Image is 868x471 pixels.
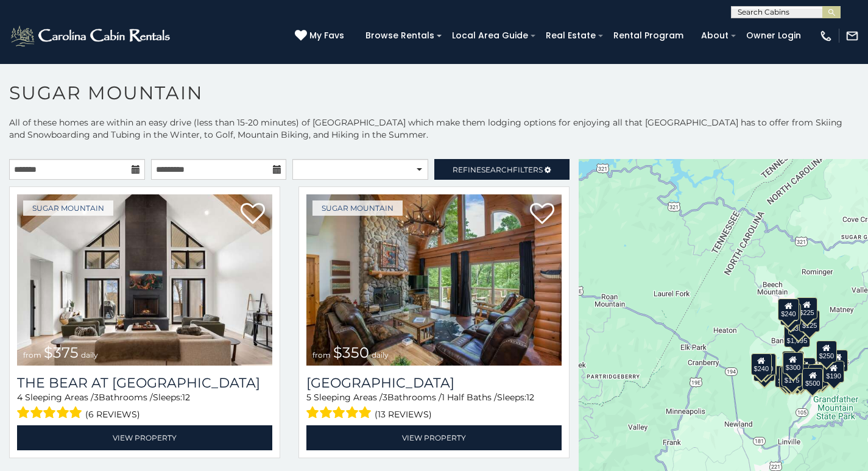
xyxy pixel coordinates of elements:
[845,29,859,43] img: mail-regular-white.png
[312,350,331,359] span: from
[740,26,807,45] a: Owner Login
[306,375,562,391] h3: Grouse Moor Lodge
[372,350,389,359] span: daily
[182,392,190,403] span: 12
[17,194,272,366] a: The Bear At Sugar Mountain from $375 daily
[375,406,432,422] span: (13 reviews)
[782,352,803,374] div: $300
[306,375,562,391] a: [GEOGRAPHIC_DATA]
[295,29,347,43] a: My Favs
[312,200,403,216] a: Sugar Mountain
[823,361,844,383] div: $190
[306,425,562,450] a: View Property
[359,26,440,45] a: Browse Rentals
[306,194,562,366] a: Grouse Moor Lodge from $350 daily
[526,392,534,403] span: 12
[750,353,771,375] div: $240
[780,303,800,325] div: $170
[446,26,534,45] a: Local Area Guide
[755,353,775,375] div: $210
[778,299,799,320] div: $240
[540,26,602,45] a: Real Estate
[802,368,822,390] div: $500
[779,366,800,388] div: $155
[782,351,802,373] div: $190
[85,406,140,422] span: (6 reviews)
[17,375,272,391] h3: The Bear At Sugar Mountain
[383,392,387,403] span: 3
[481,165,513,174] span: Search
[241,202,265,227] a: Add to favorites
[796,297,817,319] div: $225
[799,310,819,332] div: $125
[9,24,174,48] img: White-1-2.png
[17,425,272,450] a: View Property
[434,159,570,180] a: RefineSearchFilters
[783,351,803,373] div: $265
[23,350,41,359] span: from
[453,165,543,174] span: Refine Filters
[827,350,847,372] div: $155
[306,194,562,366] img: Grouse Moor Lodge
[607,26,690,45] a: Rental Program
[306,392,311,403] span: 5
[333,344,369,361] span: $350
[81,350,98,359] span: daily
[306,391,562,422] div: Sleeping Areas / Bathrooms / Sleeps:
[808,364,828,386] div: $195
[781,365,802,387] div: $175
[783,325,810,347] div: $1,095
[44,344,79,361] span: $375
[530,202,554,227] a: Add to favorites
[17,375,272,391] a: The Bear At [GEOGRAPHIC_DATA]
[442,392,497,403] span: 1 Half Baths /
[794,358,815,380] div: $200
[816,341,836,363] div: $250
[309,29,344,42] span: My Favs
[17,392,23,403] span: 4
[755,355,776,377] div: $225
[94,392,99,403] span: 3
[23,200,113,216] a: Sugar Mountain
[819,29,833,43] img: phone-regular-white.png
[695,26,735,45] a: About
[17,194,272,366] img: The Bear At Sugar Mountain
[17,391,272,422] div: Sleeping Areas / Bathrooms / Sleeps:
